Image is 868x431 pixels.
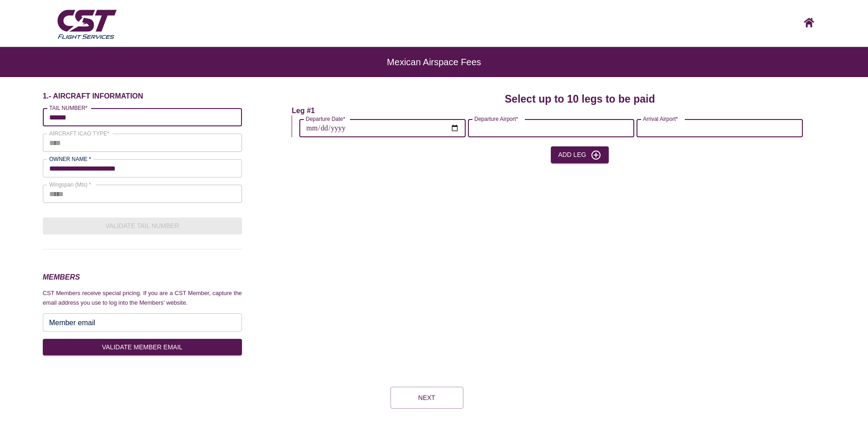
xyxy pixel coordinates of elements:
p: CST Members receive special pricing. If you are a CST Member, capture the email address you use t... [43,289,242,307]
label: TAIL NUMBER* [49,104,87,112]
label: Wingspan (Mts) * [49,181,91,188]
img: CST logo, click here to go home screen [804,18,814,27]
h4: Select up to 10 legs to be paid [505,92,655,106]
button: VALIDATE MEMBER EMAIL [43,339,242,356]
h3: MEMBERS [43,271,242,283]
h6: Leg #1 [292,106,315,115]
label: Arrival Airport* [643,115,678,123]
label: AIRCRAFT ICAO TYPE* [49,130,109,137]
button: Next [390,387,463,409]
label: Departure Airport* [474,115,518,123]
button: Add Leg [551,146,609,163]
h6: Mexican Airspace Fees [36,62,832,62]
label: OWNER NAME * [49,155,91,163]
h6: 1.- AIRCRAFT INFORMATION [43,92,242,101]
label: Departure Date* [306,115,345,123]
img: CST Flight Services logo [55,6,118,42]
